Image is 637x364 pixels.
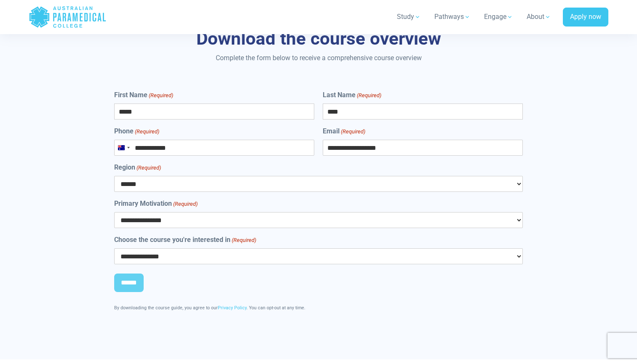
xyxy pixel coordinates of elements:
span: (Required) [136,164,161,172]
a: Study [392,5,426,29]
label: Email [323,126,365,136]
label: First Name [114,90,173,100]
label: Phone [114,126,159,136]
a: About [522,5,556,29]
p: Complete the form below to receive a comprehensive course overview [72,53,565,63]
span: (Required) [340,128,365,136]
span: (Required) [173,200,198,208]
a: Privacy Policy [218,305,246,311]
label: Choose the course you're interested in [114,235,256,245]
span: (Required) [356,91,381,100]
span: (Required) [231,236,257,244]
a: Apply now [563,8,608,27]
label: Last Name [323,90,381,100]
button: Selected country [115,140,132,155]
a: Engage [479,5,518,29]
a: Australian Paramedical College [29,3,107,31]
label: Region [114,162,161,173]
span: (Required) [148,91,174,100]
span: By downloading the course guide, you agree to our . You can opt-out at any time. [114,305,305,311]
span: (Required) [134,128,160,136]
label: Primary Motivation [114,199,198,209]
a: Pathways [429,5,476,29]
h3: Download the course overview [72,28,565,50]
